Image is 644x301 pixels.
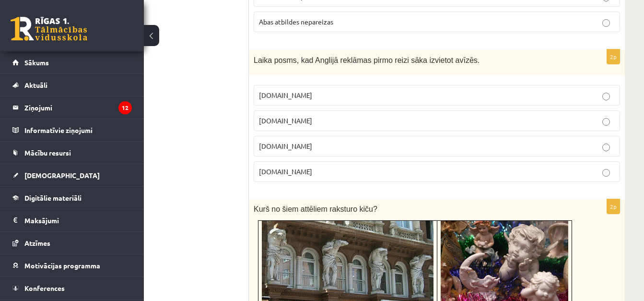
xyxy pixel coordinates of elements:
span: [DOMAIN_NAME] [259,116,312,125]
a: Rīgas 1. Tālmācības vidusskola [11,17,87,41]
span: Digitālie materiāli [24,193,82,202]
span: [DOMAIN_NAME] [259,142,312,150]
input: [DOMAIN_NAME] [602,93,610,100]
p: 2p [607,49,620,64]
a: Atzīmes [12,232,132,254]
span: Motivācijas programma [24,261,100,270]
span: Sākums [24,58,49,67]
a: Motivācijas programma [12,254,132,277]
input: Abas atbildes nepareizas [602,19,610,27]
span: Mācību resursi [24,148,71,157]
input: [DOMAIN_NAME] [602,169,610,177]
span: [DOMAIN_NAME] [259,91,312,99]
input: [DOMAIN_NAME] [602,118,610,126]
legend: Informatīvie ziņojumi [24,119,132,141]
span: [DOMAIN_NAME] [259,167,312,176]
span: Atzīmes [24,239,50,247]
a: Ziņojumi12 [12,96,132,119]
i: 12 [118,101,132,114]
a: Mācību resursi [12,142,132,164]
a: Konferences [12,277,132,299]
a: Maksājumi [12,209,132,231]
span: Konferences [24,284,65,292]
a: Sākums [12,51,132,73]
span: Abas atbildes nepareizas [259,17,333,26]
a: [DEMOGRAPHIC_DATA] [12,164,132,186]
a: Informatīvie ziņojumi [12,119,132,141]
legend: Ziņojumi [24,96,132,119]
legend: Maksājumi [24,209,132,231]
a: Aktuāli [12,74,132,96]
span: [DEMOGRAPHIC_DATA] [24,171,100,180]
a: Digitālie materiāli [12,187,132,209]
span: Laika posms, kad Anglijā reklāmas pirmo reizi sāka izvietot avīzēs. [254,56,480,64]
input: [DOMAIN_NAME] [602,144,610,151]
span: Kurš no šiem attēliem raksturo kiču? [254,205,377,213]
span: Aktuāli [24,81,47,89]
p: 2p [607,199,620,214]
